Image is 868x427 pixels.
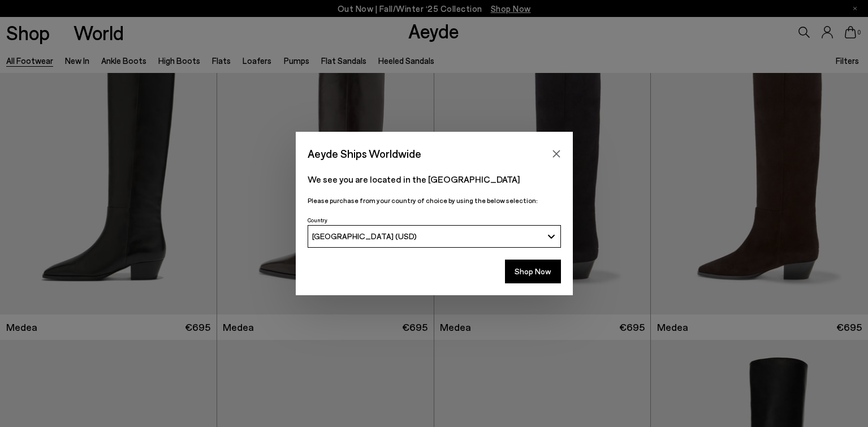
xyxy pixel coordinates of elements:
[308,144,421,163] span: Aeyde Ships Worldwide
[548,145,565,162] button: Close
[308,195,561,206] p: Please purchase from your country of choice by using the below selection:
[308,217,327,223] span: Country
[312,231,417,241] span: [GEOGRAPHIC_DATA] (USD)
[505,260,561,283] button: Shop Now
[308,172,561,186] p: We see you are located in the [GEOGRAPHIC_DATA]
